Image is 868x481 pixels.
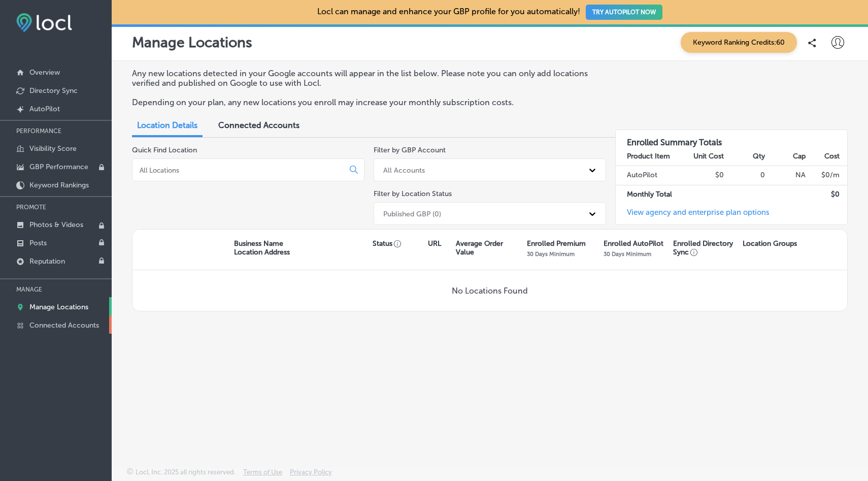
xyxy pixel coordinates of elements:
p: No Locations Found [452,286,528,296]
p: Overview [29,68,60,77]
th: Unit Cost [684,147,725,166]
p: Manage Locations [29,303,88,311]
div: Published GBP (0) [383,209,441,218]
p: Connected Accounts [29,321,99,330]
p: 30 Days Minimum [604,250,651,258]
p: Average Order Value [456,239,522,256]
span: Keyword Ranking Credits: 60 [681,32,797,53]
p: 30 Days Minimum [527,250,575,258]
span: Connected Accounts [218,120,299,130]
p: Reputation [29,257,65,266]
p: Enrolled Directory Sync [673,239,738,256]
td: $ 0 /m [806,166,847,185]
p: Business Name Location Address [234,239,290,256]
h3: Enrolled Summary Totals [616,130,847,147]
p: URL [428,239,441,248]
a: View agency and enterprise plan options [616,208,770,225]
p: Photos & Videos [29,220,83,229]
a: Privacy Policy [290,468,332,481]
p: GBP Performance [29,163,88,171]
span: Location Details [137,120,197,130]
p: Keyword Rankings [29,181,89,189]
p: Status [373,239,428,248]
label: Filter by GBP Account [374,146,446,154]
p: Depending on your plan, any new locations you enroll may increase your monthly subscription costs. [132,98,597,107]
td: $0 [684,166,725,185]
p: Enrolled Premium [527,239,586,248]
td: Monthly Total [616,185,684,204]
button: TRY AUTOPILOT NOW [586,5,662,20]
p: Visibility Score [29,144,77,153]
label: Filter by Location Status [374,189,452,198]
td: NA [765,166,807,185]
th: Cost [806,147,847,166]
td: AutoPilot [616,166,684,185]
p: Manage Locations [132,34,252,51]
p: Directory Sync [29,86,78,95]
a: Terms of Use [243,468,282,481]
th: Cap [765,147,807,166]
p: Location Groups [743,239,797,248]
label: Quick Find Location [132,146,197,154]
div: All Accounts [383,166,425,174]
p: Any new locations detected in your Google accounts will appear in the list below. Please note you... [132,69,597,88]
strong: Product Item [627,152,670,161]
th: Qty [724,147,765,166]
p: Locl, Inc. 2025 all rights reserved. [136,468,236,476]
td: $ 0 [806,185,847,204]
td: 0 [724,166,765,185]
p: Posts [29,239,47,247]
input: All Locations [139,166,342,175]
img: fda3e92497d09a02dc62c9cd864e3231.png [16,13,72,32]
p: AutoPilot [29,105,60,113]
p: Enrolled AutoPilot [604,239,663,248]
